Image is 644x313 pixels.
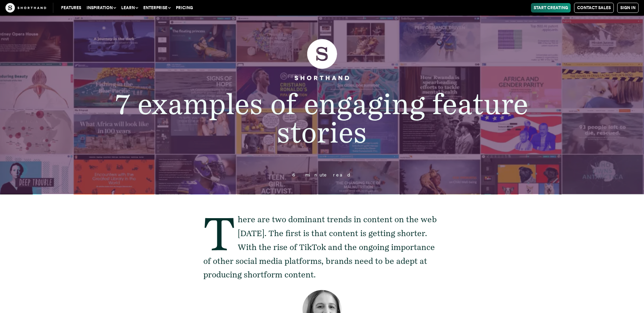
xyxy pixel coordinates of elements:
a: Pricing [173,3,196,13]
button: Enterprise [141,3,173,13]
span: 6 minute read [292,172,351,178]
span: 7 examples of engaging feature stories [115,87,528,149]
a: Contact Sales [574,3,614,13]
img: The Craft [5,3,46,13]
button: Learn [118,3,141,13]
a: Start Creating [531,3,571,13]
p: There are two dominant trends in content on the web [DATE]. The first is that content is getting ... [203,213,441,282]
a: Sign in [617,3,639,13]
button: Inspiration [84,3,118,13]
a: Features [58,3,84,13]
